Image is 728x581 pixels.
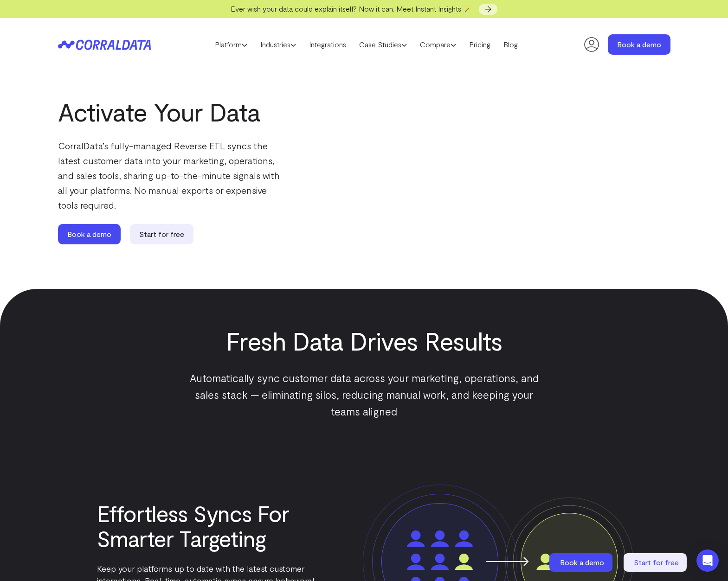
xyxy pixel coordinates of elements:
[58,224,121,244] a: Book a demo
[303,38,353,51] a: Integrations
[130,224,193,244] a: Start for free
[549,553,614,572] a: Book a demo
[413,38,463,51] a: Compare
[208,38,254,51] a: Platform
[58,97,331,127] h1: Activate Your Data
[183,326,545,356] h2: Fresh Data Drives Results
[497,38,524,51] a: Blog
[463,38,497,51] a: Pricing
[97,501,320,551] h3: Effortless Syncs For Smarter Targeting
[183,370,545,420] p: Automatically sync customer data across your marketing, operations, and sales stack — eliminating...
[231,4,472,13] span: Ever wish your data could explain itself? Now it can. Meet Instant Insights 🪄
[560,558,604,567] span: Book a demo
[353,38,413,51] a: Case Studies
[696,549,719,572] div: Open Intercom Messenger
[58,138,281,212] p: CorralData’s fully-managed Reverse ETL syncs the latest customer data into your marketing, operat...
[608,34,670,55] a: Book a demo
[624,553,689,572] a: Start for free
[634,558,679,567] span: Start for free
[254,38,303,51] a: Industries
